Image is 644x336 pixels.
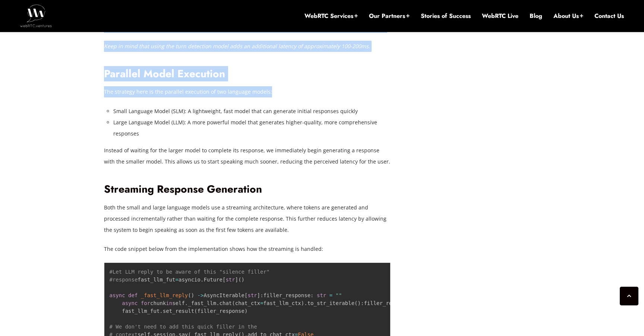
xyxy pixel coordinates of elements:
[421,12,471,20] a: Stories of Success
[104,183,391,196] h2: Streaming Response Generation
[241,277,244,283] span: )
[530,12,542,20] a: Blog
[369,12,410,20] a: Our Partners
[104,145,391,167] p: Instead of waiting for the larger model to complete its response, we immediately begin generating...
[216,300,219,306] span: .
[354,300,357,306] span: (
[141,300,150,306] span: for
[358,300,361,306] span: )
[238,277,241,283] span: (
[110,269,270,275] span: #Let LLM reply to be aware of this "silence filler"
[104,202,391,236] p: Both the small and large language models use a streaming architecture, where tokens are generated...
[329,292,332,298] span: =
[304,300,307,306] span: .
[104,86,391,97] p: The strategy here is the parallel execution of two language models:
[191,292,194,298] span: )
[198,292,201,298] span: -
[304,12,358,20] a: WebRTC Services
[194,308,197,314] span: (
[141,292,188,298] span: _fast_llm_reply
[225,277,235,283] span: str
[160,308,162,314] span: .
[128,292,138,298] span: def
[244,292,247,298] span: [
[482,12,518,20] a: WebRTC Live
[185,300,188,306] span: .
[166,300,172,306] span: in
[260,292,263,298] span: :
[232,300,235,306] span: (
[247,292,257,298] span: str
[110,292,125,298] span: async
[301,300,304,306] span: )
[104,43,370,50] em: Keep in mind that using the turn detection model adds an additional latency of approximately 100-...
[188,292,191,298] span: (
[361,300,364,306] span: :
[20,4,52,27] img: WebRTC.ventures
[104,243,391,255] p: The code snippet below from the implementation shows how the streaming is handled:
[235,277,238,283] span: ]
[222,277,225,283] span: [
[113,106,391,117] li: Small Language Model (SLM): A lightweight, fast model that can generate initial responses quickly
[336,292,342,298] span: ""
[122,300,138,306] span: async
[113,117,391,139] li: Large Language Model (LLM): A more powerful model that generates higher-quality, more comprehensi...
[553,12,583,20] a: About Us
[257,292,260,298] span: ]
[310,292,313,298] span: :
[260,300,263,306] span: =
[244,308,247,314] span: )
[594,12,624,20] a: Contact Us
[317,292,326,298] span: str
[104,68,391,81] h2: Parallel Model Execution
[110,324,257,330] span: # We don't need to add this quick filler in the
[176,277,179,283] span: =
[201,277,203,283] span: .
[110,277,138,283] span: #response
[201,292,203,298] span: >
